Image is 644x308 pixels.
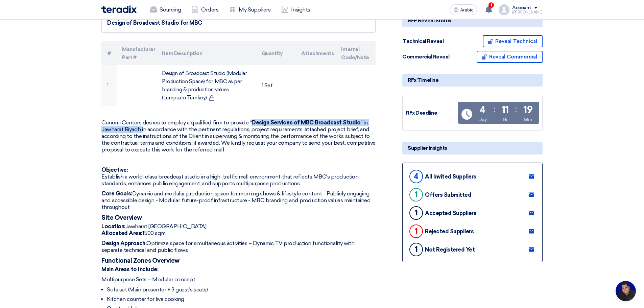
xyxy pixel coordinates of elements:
font: Insights [291,6,310,13]
font: Account [512,5,531,10]
font: Day [478,117,487,122]
font: 4 [480,104,485,115]
a: My Suppliers [224,2,276,17]
font: Item Description [162,50,202,56]
font: Objective: [101,167,128,173]
a: Open chat [616,281,636,301]
font: 1 [415,208,418,217]
font: Min [524,117,532,122]
font: ” in Jawharat Riyadh in accordance with the pertinent regulations, project requirements, attached... [101,119,376,153]
font: Main Areas to Include: [101,266,158,273]
font: Sourcing [160,6,181,13]
font: RFx Timeline [408,77,438,83]
font: 11 [502,104,509,115]
font: Allocated Area: [101,230,142,236]
font: Quantity [262,50,283,56]
font: 1 [491,3,492,7]
font: Cenomi Centers desires to employ a qualified firm to provide “ [101,119,252,126]
font: 1500 sqm [142,230,166,236]
font: Reveal Commercial [489,54,537,60]
font: Location: [101,223,125,230]
font: 19 [523,104,532,115]
font: Functional Zones Overview [101,257,180,264]
font: Not Registered Yet [425,246,475,253]
font: Establish a world-class broadcast studio in a high-traffic mall environment that reflects MBC's p... [101,173,358,187]
font: Reveal Technical [495,38,537,44]
font: Hr [503,117,507,122]
font: : [515,104,517,114]
font: Offers Submitted [425,192,471,198]
button: Arabic [450,4,477,15]
font: 1 [107,82,109,89]
font: Manufacturer Part # [122,46,155,61]
font: Technical Reveal [402,38,444,44]
font: Kitchen counter for live cooking [107,296,184,302]
font: Optimize space for simultaneous activities – Dynamic TV production functionality with separate te... [101,240,355,253]
font: RFx Deadline [406,110,437,116]
button: Reveal Commercial [477,51,543,63]
font: Internal Code/Note [341,46,369,61]
a: Insights [276,2,316,17]
font: Design of Broadcast Studio (Modular Production Space) for MBC as per branding & production values... [162,70,247,101]
font: 1 [415,227,418,236]
font: Rejected Suppliers [425,228,474,235]
a: Sourcing [145,2,186,17]
img: profile_test.png [499,4,509,15]
font: Supplier Insights [408,145,447,151]
font: Design Services of MBC Broadcast Studio [252,119,360,126]
font: Site Overview [101,214,142,221]
font: Design Approach: [101,240,146,246]
font: Multipurpose Sets – Modular concept [101,276,195,283]
font: Core Goals: [101,190,132,197]
font: Accepted Suppliers [425,210,476,216]
font: # [108,50,111,56]
font: Design of Broadcast Studio for MBC [107,20,202,26]
font: RFP Reveal Status [408,18,451,24]
font: Dynamic and modular production space for morning shows & lifestyle content - Publicly engaging an... [101,190,371,210]
font: [PERSON_NAME] [512,10,543,15]
img: Teradix logo [101,5,137,13]
font: Orders [201,6,218,13]
a: Orders [186,2,224,17]
font: : [494,104,495,114]
font: All Invited Suppliers [425,173,476,180]
font: Arabic [460,7,474,13]
font: Commercial Reveal [402,54,450,60]
button: Reveal Technical [483,35,543,47]
font: 1 [415,190,418,199]
font: Jawharat [GEOGRAPHIC_DATA] [125,223,207,230]
font: Attachments [301,50,334,56]
font: 1 [415,245,418,254]
font: My Suppliers [239,6,270,13]
font: 1 Set [262,82,273,89]
font: 4 [414,172,419,181]
font: Sofa set (Main presenter + 3 guest's seats) [107,286,208,293]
